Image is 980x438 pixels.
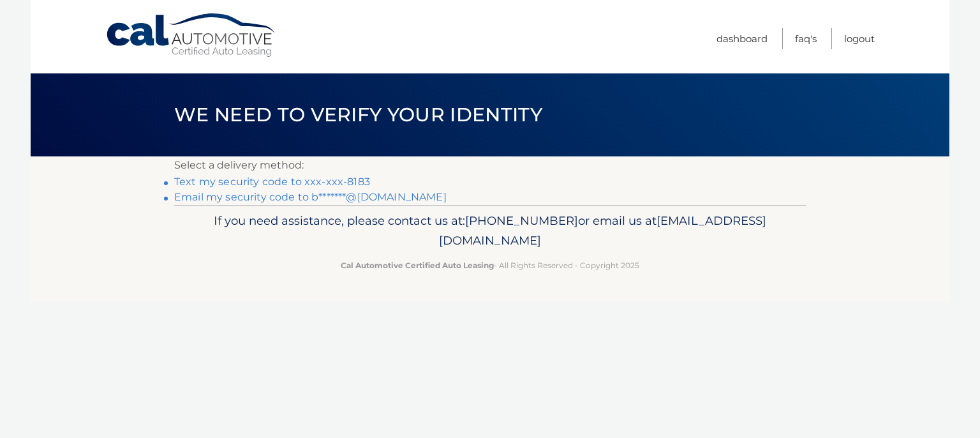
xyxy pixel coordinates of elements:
a: Cal Automotive [105,13,278,58]
span: We need to verify your identity [174,103,542,126]
a: Text my security code to xxx-xxx-8183 [174,176,370,188]
p: - All Rights Reserved - Copyright 2025 [182,259,798,272]
p: Select a delivery method: [174,156,806,174]
span: [PHONE_NUMBER] [465,213,578,228]
p: If you need assistance, please contact us at: or email us at [182,211,798,252]
a: Email my security code to b*******@[DOMAIN_NAME] [174,191,447,203]
a: Dashboard [716,28,768,49]
strong: Cal Automotive Certified Auto Leasing [341,261,494,270]
a: FAQ's [795,28,817,49]
a: Logout [844,28,875,49]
